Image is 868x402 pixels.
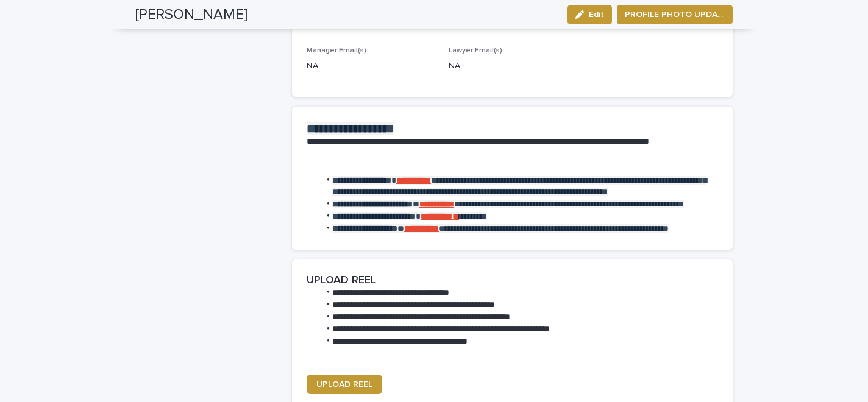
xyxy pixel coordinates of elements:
p: NA [449,60,576,72]
button: Edit [567,5,612,24]
span: PROFILE PHOTO UPDATE [625,9,725,21]
button: PROFILE PHOTO UPDATE [617,5,733,24]
h2: [PERSON_NAME] [135,6,247,24]
span: Lawyer Email(s) [449,47,502,54]
span: UPLOAD REEL [316,380,372,389]
p: NA [307,60,434,72]
h2: UPLOAD REEL [307,274,376,287]
a: UPLOAD REEL [307,375,382,394]
span: Edit [589,10,604,19]
span: Manager Email(s) [307,47,366,54]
